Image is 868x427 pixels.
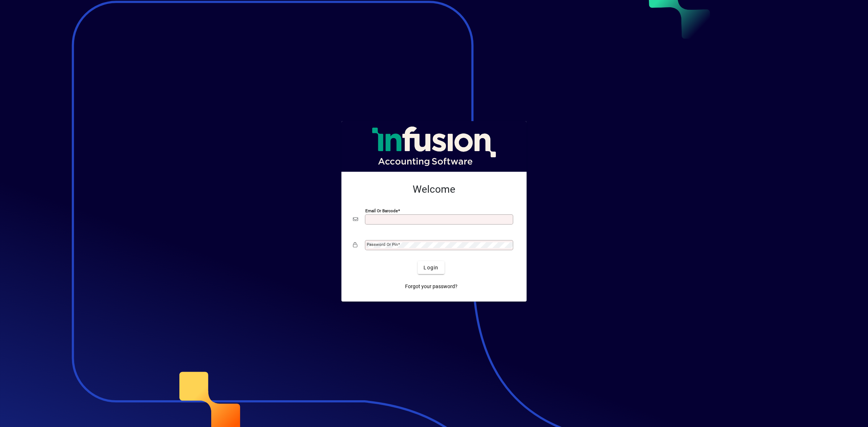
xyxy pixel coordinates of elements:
[353,183,515,196] h2: Welcome
[424,264,438,272] span: Login
[418,261,444,274] button: Login
[365,208,398,213] mat-label: Email or Barcode
[367,242,398,247] mat-label: Password or Pin
[405,283,458,290] span: Forgot your password?
[402,280,460,293] a: Forgot your password?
